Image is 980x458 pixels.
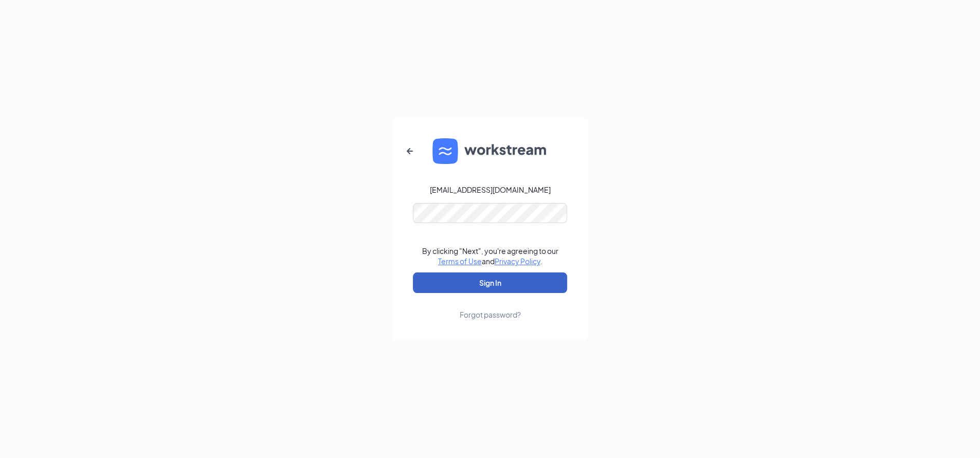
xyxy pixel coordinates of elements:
[460,293,521,320] a: Forgot password?
[438,257,482,266] a: Terms of Use
[432,138,548,164] img: WS logo and Workstream text
[460,309,521,320] div: Forgot password?
[430,185,551,195] div: [EMAIL_ADDRESS][DOMAIN_NAME]
[495,257,540,266] a: Privacy Policy
[397,139,422,163] button: ArrowLeftNew
[404,145,416,157] svg: ArrowLeftNew
[413,272,567,293] button: Sign In
[422,246,558,266] div: By clicking "Next", you're agreeing to our and .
